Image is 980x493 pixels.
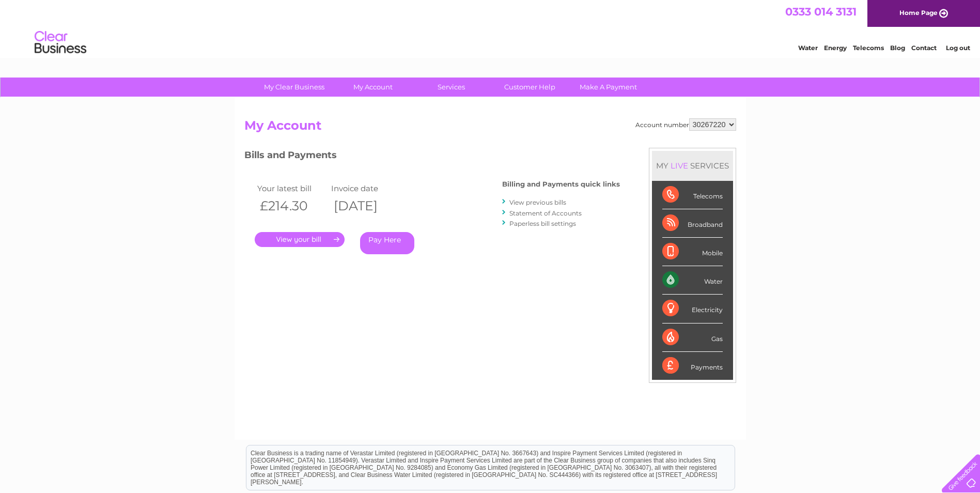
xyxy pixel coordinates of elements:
[668,161,690,171] div: LIVE
[509,198,566,206] a: View previous bills
[946,44,970,52] a: Log out
[329,195,403,217] th: [DATE]
[662,209,723,238] div: Broadband
[509,209,582,217] a: Statement of Accounts
[360,232,414,254] a: Pay Here
[798,44,818,52] a: Water
[566,78,651,97] a: Make A Payment
[662,238,723,266] div: Mobile
[662,295,723,323] div: Electricity
[252,78,337,97] a: My Clear Business
[34,27,87,58] img: logo.png
[662,352,723,380] div: Payments
[911,44,937,52] a: Contact
[255,181,329,195] td: Your latest bill
[785,5,857,18] a: 0333 014 3131
[662,323,723,352] div: Gas
[890,44,905,52] a: Blog
[662,181,723,209] div: Telecoms
[244,118,736,138] h2: My Account
[502,180,620,188] h4: Billing and Payments quick links
[329,181,403,195] td: Invoice date
[255,232,345,247] a: .
[662,266,723,295] div: Water
[824,44,847,52] a: Energy
[652,151,733,180] div: MY SERVICES
[853,44,884,52] a: Telecoms
[487,78,572,97] a: Customer Help
[246,6,735,50] div: Clear Business is a trading name of Verastar Limited (registered in [GEOGRAPHIC_DATA] No. 3667643...
[255,195,329,217] th: £214.30
[635,118,736,131] div: Account number
[244,148,620,166] h3: Bills and Payments
[409,78,494,97] a: Services
[509,220,576,227] a: Paperless bill settings
[330,78,415,97] a: My Account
